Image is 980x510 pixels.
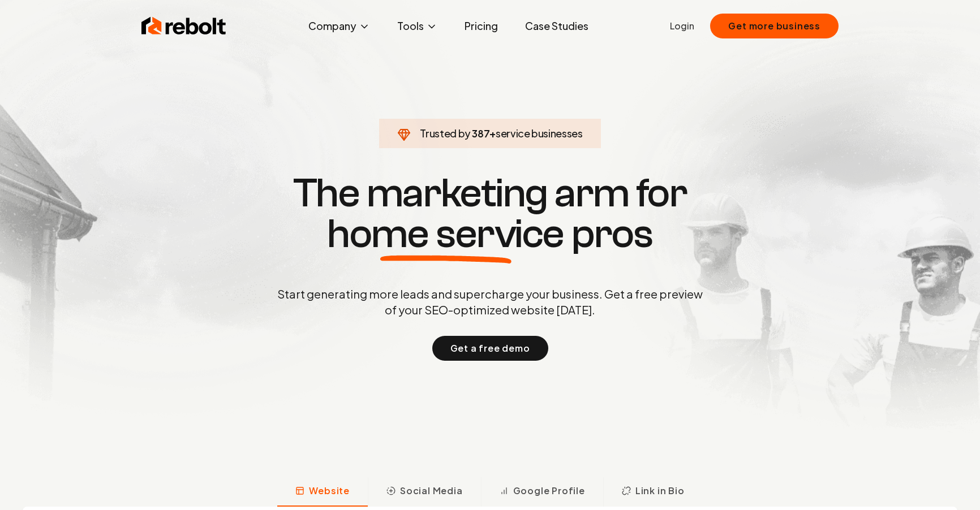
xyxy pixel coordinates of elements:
[218,173,762,254] h1: The marketing arm for pros
[400,484,463,498] span: Social Media
[635,484,685,498] span: Link in Bio
[141,15,226,37] img: Rebolt Logo
[670,19,694,33] a: Login
[368,477,481,507] button: Social Media
[710,14,839,38] button: Get more business
[472,126,489,141] span: 387
[516,15,598,37] a: Case Studies
[277,477,368,507] button: Website
[603,477,703,507] button: Link in Bio
[309,484,350,498] span: Website
[327,214,564,254] span: home service
[481,477,603,507] button: Google Profile
[275,286,705,318] p: Start generating more leads and supercharge your business. Get a free preview of your SEO-optimiz...
[455,15,507,37] a: Pricing
[388,15,446,37] button: Tools
[299,15,379,37] button: Company
[496,127,583,140] span: service businesses
[420,127,470,140] span: Trusted by
[513,484,585,498] span: Google Profile
[489,127,496,140] span: +
[432,336,548,361] button: Get a free demo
